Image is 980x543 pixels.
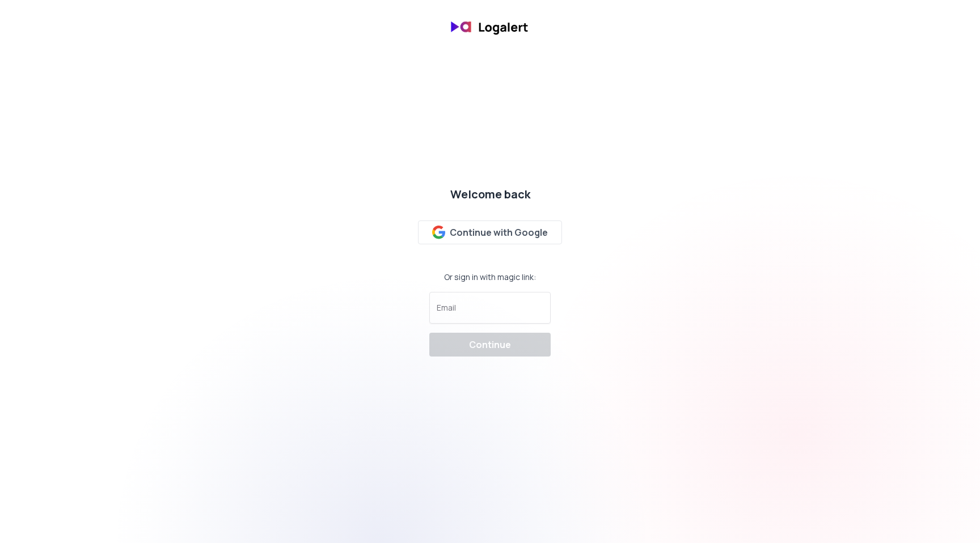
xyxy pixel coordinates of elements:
input: Email [437,307,543,319]
div: Or sign in with magic link: [444,271,536,283]
div: Continue [469,338,511,351]
img: banner logo [445,14,535,40]
button: Continue [429,333,551,357]
div: Continue with Google [432,226,548,239]
div: Welcome back [450,186,530,202]
button: Continue with Google [418,220,563,244]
